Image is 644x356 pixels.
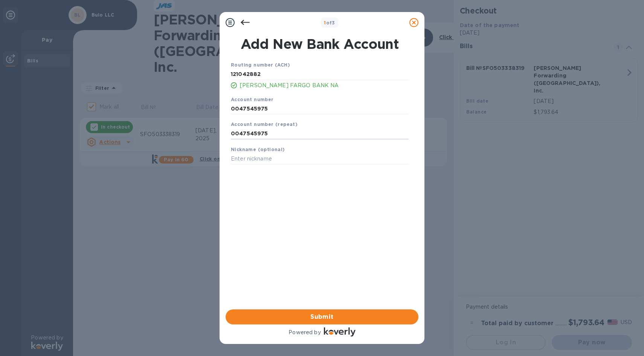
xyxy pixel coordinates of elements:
img: Logo [324,327,356,336]
input: Enter account number [231,128,409,139]
input: Enter nickname [231,153,409,165]
input: Enter routing number [231,69,409,80]
span: Submit [232,312,412,321]
b: Account number [231,97,274,102]
button: Submit [226,309,418,324]
b: Routing number (ACH) [231,62,290,68]
p: Powered by [288,329,320,336]
p: [PERSON_NAME] FARGO BANK NA [240,82,409,89]
b: of 3 [324,20,335,26]
span: 1 [324,20,326,26]
b: Nickname (optional) [231,147,285,152]
b: Account number (repeat) [231,121,298,127]
h1: Add New Bank Account [226,36,413,52]
input: Enter account number [231,103,409,114]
